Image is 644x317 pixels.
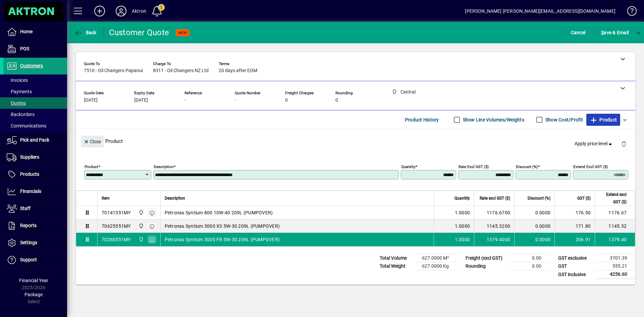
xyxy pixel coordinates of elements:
[462,254,509,262] td: Freight (excl GST)
[599,191,627,206] span: Extend excl GST ($)
[20,46,29,51] span: POS
[153,68,209,73] span: 8311 - Oil Changers NZ Ltd
[616,141,632,147] app-page-header-button: Delete
[165,236,280,243] span: Petronas Syntium 3000 FR 5W-30 209L (PUMPOVER)
[455,236,470,243] span: 1.0000
[184,98,186,103] span: -
[109,27,169,38] div: Customer Quote
[509,262,549,270] td: 0.00
[110,5,132,17] button: Profile
[376,262,417,270] td: Total Weight
[478,236,510,243] div: 1379.4000
[3,183,67,200] a: Financials
[165,223,280,229] span: Petronas Syntium 3000 XS 5W-30 209L (PUMPOVER)
[516,164,538,169] mat-label: Discount (%)
[572,138,616,150] button: Apply price level
[285,98,288,103] span: 0
[601,27,629,38] span: ave & Email
[595,254,635,262] td: 3701.39
[454,195,470,202] span: Quantity
[20,223,37,228] span: Reports
[137,209,145,216] span: Central
[569,27,587,39] button: Cancel
[571,27,586,38] span: Cancel
[72,27,98,39] button: Back
[74,30,97,35] span: Back
[595,262,635,270] td: 555.21
[7,123,46,128] span: Communications
[102,209,131,216] div: 70141551MY
[76,129,635,153] div: Product
[616,136,632,152] button: Delete
[89,5,110,17] button: Add
[598,27,632,39] button: Save & Email
[235,98,236,103] span: -
[165,209,273,216] span: Petronas Syntium 800 10W-40 209L (PUMPOVER)
[401,164,415,169] mat-label: Quantity
[554,206,595,219] td: 176.50
[7,77,28,83] span: Invoices
[465,6,615,16] div: [PERSON_NAME] [PERSON_NAME][EMAIL_ADDRESS][DOMAIN_NAME]
[178,31,187,35] span: NEW
[20,171,39,177] span: Products
[595,270,635,279] td: 4256.60
[20,137,49,143] span: Pick and Pack
[590,114,617,125] span: Product
[20,154,39,160] span: Suppliers
[3,217,67,234] a: Reports
[134,98,148,103] span: [DATE]
[102,236,131,243] div: 70260551MY
[544,116,583,123] label: Show Cost/Profit
[601,30,604,35] span: S
[405,114,439,125] span: Product History
[79,138,105,144] app-page-header-button: Close
[20,189,41,194] span: Financials
[219,68,257,73] span: 20 days after EOM
[84,136,101,147] span: Close
[514,219,554,233] td: 0.0000
[3,200,67,217] a: Staff
[555,254,595,262] td: GST exclusive
[3,41,67,57] a: POS
[3,132,67,149] a: Pick and Pack
[595,233,635,246] td: 1379.40
[20,257,37,262] span: Support
[7,89,32,94] span: Payments
[3,109,67,120] a: Backorders
[622,1,636,23] a: Knowledge Base
[509,254,549,262] td: 0.00
[595,206,635,219] td: 1176.67
[595,219,635,233] td: 1145.32
[102,195,110,202] span: Item
[555,270,595,279] td: GST inclusive
[3,97,67,109] a: Quotes
[84,98,98,103] span: [DATE]
[573,164,608,169] mat-label: Extend excl GST ($)
[455,223,470,229] span: 1.0000
[20,63,43,68] span: Customers
[462,262,509,270] td: Rounding
[3,120,67,131] a: Communications
[417,254,457,262] td: 627.0000 M³
[137,236,145,243] span: Central
[3,86,67,97] a: Payments
[3,252,67,268] a: Support
[554,233,595,246] td: 206.91
[20,240,37,245] span: Settings
[577,195,591,202] span: GST ($)
[478,223,510,229] div: 1145.3200
[84,68,143,73] span: 7510 - Oil Changers Papanui
[85,164,98,169] mat-label: Product
[478,209,510,216] div: 1176.6700
[555,262,595,270] td: GST
[20,29,33,34] span: Home
[480,195,510,202] span: Rate excl GST ($)
[402,114,442,126] button: Product History
[102,223,131,229] div: 70625551MY
[81,136,104,148] button: Close
[132,6,146,16] div: Aktron
[376,254,417,262] td: Total Volume
[575,140,613,147] span: Apply price level
[455,209,470,216] span: 1.0000
[3,74,67,86] a: Invoices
